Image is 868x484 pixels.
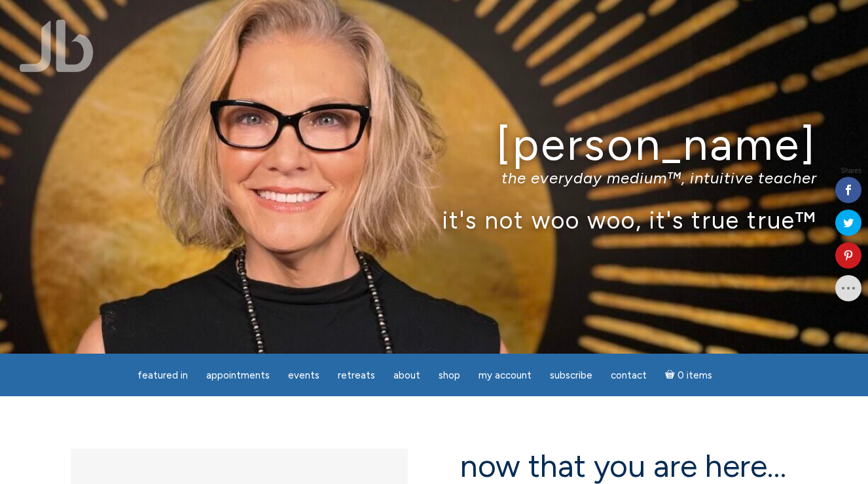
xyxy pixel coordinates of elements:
[130,363,196,388] a: featured in
[198,363,278,388] a: Appointments
[542,363,600,388] a: Subscribe
[678,371,712,381] span: 0 items
[657,362,720,388] a: Cart0 items
[439,369,460,381] span: Shop
[20,20,94,72] img: Jamie Butler. The Everyday Medium
[665,369,678,381] i: Cart
[51,206,817,234] p: it's not woo woo, it's true true™
[603,363,655,388] a: Contact
[338,369,375,381] span: Retreats
[479,369,532,381] span: My Account
[206,369,270,381] span: Appointments
[386,363,428,388] a: About
[431,363,468,388] a: Shop
[280,363,327,388] a: Events
[393,369,420,381] span: About
[841,168,861,174] span: Shares
[550,369,592,381] span: Subscribe
[611,369,647,381] span: Contact
[51,120,817,169] h1: [PERSON_NAME]
[51,168,817,187] p: the everyday medium™, intuitive teacher
[288,369,319,381] span: Events
[460,449,797,483] h2: now that you are here…
[471,363,539,388] a: My Account
[330,363,383,388] a: Retreats
[137,369,188,381] span: featured in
